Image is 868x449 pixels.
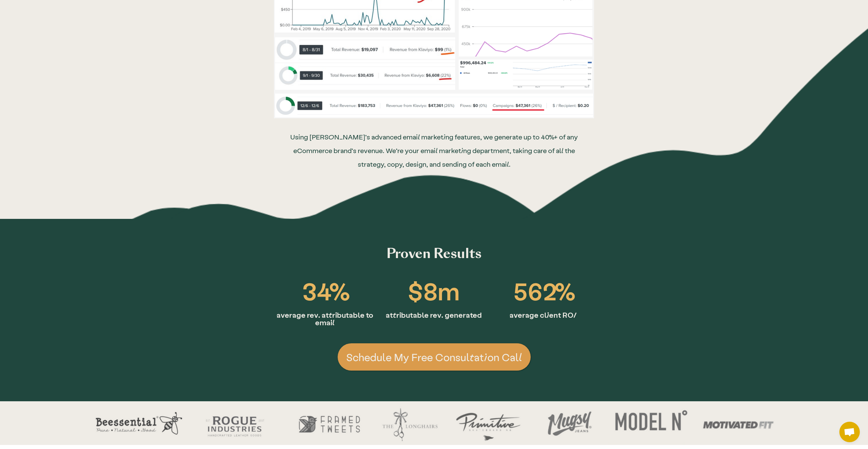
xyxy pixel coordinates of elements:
[338,343,531,371] a: Schedule My Free Consultation Call
[383,311,485,318] div: attributable rev. generated
[839,422,860,442] div: Open chat
[383,275,485,306] div: $8m
[274,311,376,326] div: average rev. attributable to email
[274,275,376,306] div: 34%
[510,275,577,306] div: 562%
[274,246,594,261] h2: Proven Results
[290,130,578,171] div: Using [PERSON_NAME]'s advanced email marketing features, we generate up to 40%+ of any eCommerce ...
[510,311,577,318] div: average client ROI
